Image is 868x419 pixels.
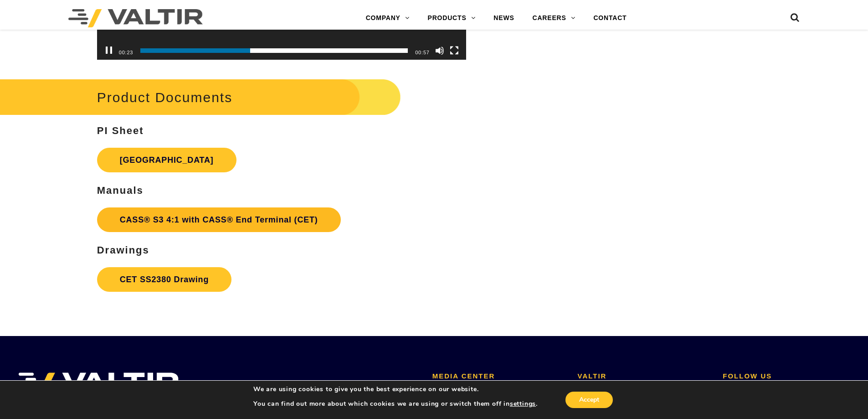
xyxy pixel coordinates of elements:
a: NEWS [484,9,523,27]
strong: PI Sheet [97,125,144,136]
img: VALTIR [14,372,179,395]
p: We are using cookies to give you the best experience on our website. [253,385,538,393]
a: PRODUCTS [419,9,485,27]
span: 00:23 [119,50,134,55]
p: You can find out more about which cookies we are using or switch them off in . [253,400,538,408]
h2: FOLLOW US [723,372,854,380]
img: Valtir [68,9,203,27]
a: COMPANY [357,9,419,27]
button: Pause [104,46,113,55]
button: Fullscreen [450,46,459,55]
a: CASS® S3 4:1 with CASS® End Terminal (CET) [97,207,341,232]
a: CONTACT [584,9,636,27]
strong: Drawings [97,244,149,256]
button: Mute [435,46,444,55]
h2: VALTIR [578,372,709,380]
a: CET SS2380 Drawing [97,267,231,292]
a: CAREERS [524,9,585,27]
h2: MEDIA CENTER [432,372,564,380]
span: 00:57 [415,50,430,55]
a: [GEOGRAPHIC_DATA] [97,148,236,172]
button: settings [510,400,536,408]
strong: Manuals [97,185,144,196]
button: Accept [565,392,613,408]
